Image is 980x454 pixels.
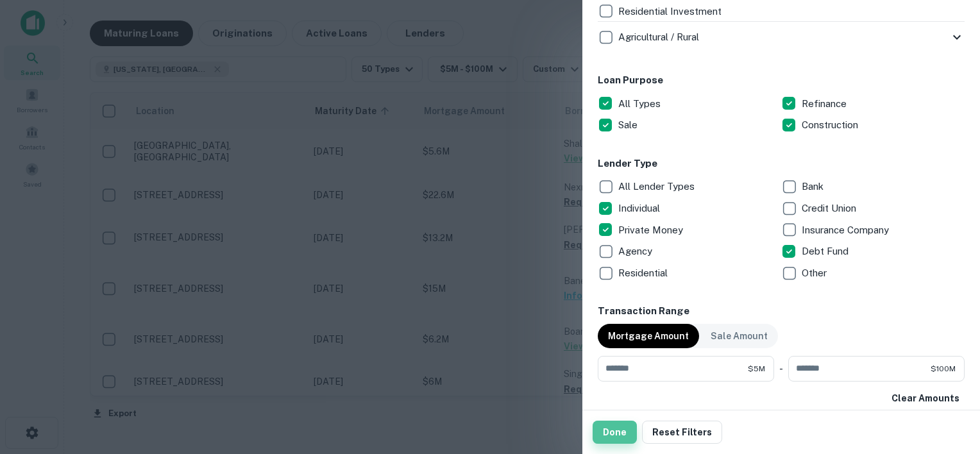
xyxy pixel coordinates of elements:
[802,179,826,194] p: Bank
[802,201,859,216] p: Credit Union
[916,310,980,372] iframe: Chat Widget
[802,223,891,238] p: Insurance Company
[618,96,663,112] p: All Types
[711,329,768,343] p: Sale Amount
[802,265,829,281] p: Other
[608,329,689,343] p: Mortgage Amount
[642,421,722,444] button: Reset Filters
[618,117,640,133] p: Sale
[593,421,637,444] button: Done
[618,265,670,281] p: Residential
[618,29,702,45] p: Agricultural / Rural
[598,22,965,53] div: Agricultural / Rural
[618,201,663,216] p: Individual
[618,244,655,259] p: Agency
[598,304,965,319] h6: Transaction Range
[748,363,765,374] span: $5M
[886,387,965,410] button: Clear Amounts
[598,156,965,171] h6: Lender Type
[618,179,697,194] p: All Lender Types
[802,117,861,133] p: Construction
[598,73,965,88] h6: Loan Purpose
[779,356,783,382] div: -
[618,4,724,19] p: Residential Investment
[618,223,686,238] p: Private Money
[802,244,851,259] p: Debt Fund
[802,96,849,112] p: Refinance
